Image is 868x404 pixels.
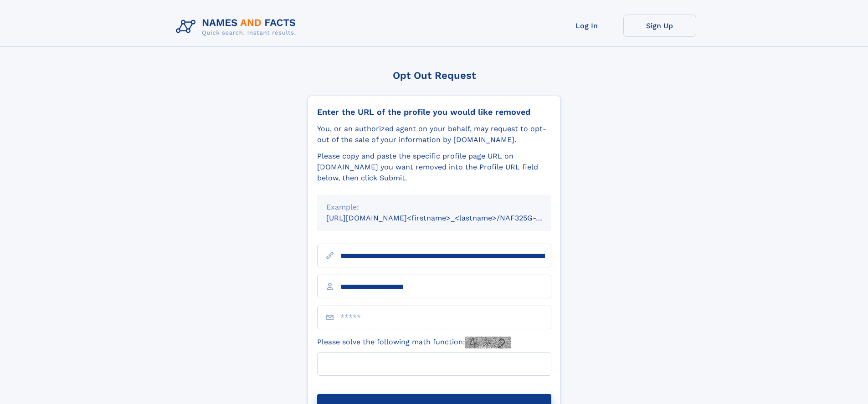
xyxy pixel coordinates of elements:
[317,337,511,348] label: Please solve the following math function:
[326,202,542,213] div: Example:
[550,15,623,37] a: Log In
[317,151,551,184] div: Please copy and paste the specific profile page URL on [DOMAIN_NAME] you want removed into the Pr...
[317,107,551,117] div: Enter the URL of the profile you would like removed
[308,70,561,81] div: Opt Out Request
[326,214,569,222] small: [URL][DOMAIN_NAME]<firstname>_<lastname>/NAF325G-xxxxxxxx
[317,123,551,145] div: You, or an authorized agent on your behalf, may request to opt-out of the sale of your informatio...
[623,15,696,37] a: Sign Up
[172,15,303,39] img: Logo Names and Facts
